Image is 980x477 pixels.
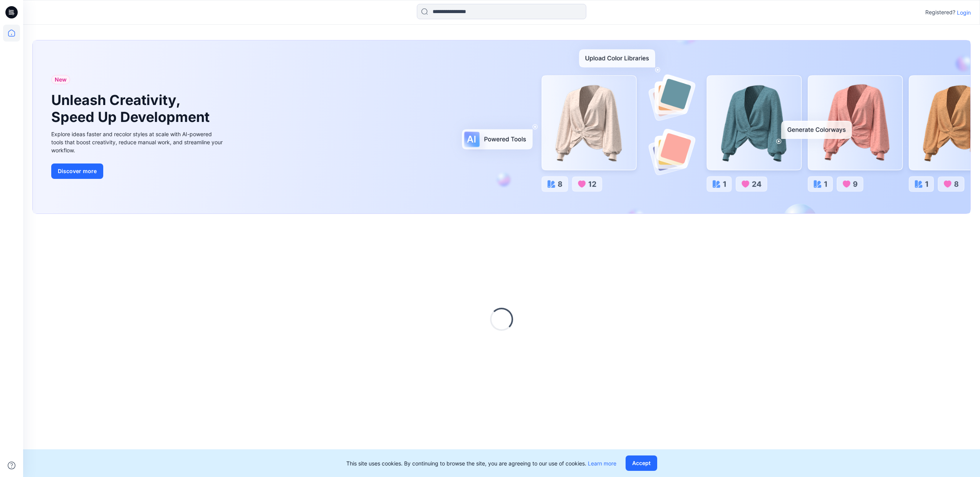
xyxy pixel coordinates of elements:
[51,163,103,179] button: Discover more
[588,460,616,467] a: Learn more
[51,163,225,179] a: Discover more
[346,459,616,467] p: This site uses cookies. By continuing to browse the site, you are agreeing to our use of cookies.
[51,130,225,154] div: Explore ideas faster and recolor styles at scale with AI-powered tools that boost creativity, red...
[626,455,657,471] button: Accept
[957,8,971,17] p: Login
[55,75,67,84] span: New
[925,8,955,17] p: Registered?
[51,92,213,125] h1: Unleash Creativity, Speed Up Development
